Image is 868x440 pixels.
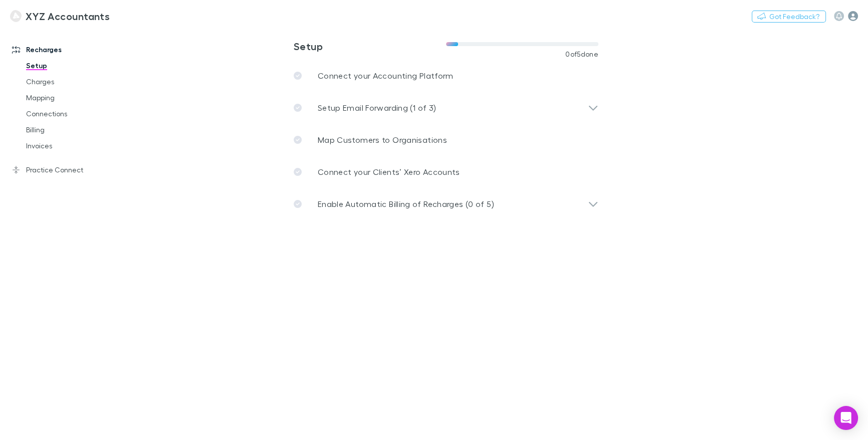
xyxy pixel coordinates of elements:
[752,11,826,23] button: Got Feedback?
[26,10,110,22] h3: XYZ Accountants
[4,4,116,28] a: XYZ Accountants
[16,90,126,106] a: Mapping
[10,10,22,22] img: XYZ Accountants's Logo
[286,92,606,124] div: Setup Email Forwarding (1 of 3)
[2,42,126,58] a: Recharges
[834,406,858,430] div: Open Intercom Messenger
[16,58,126,74] a: Setup
[318,70,454,82] p: Connect your Accounting Platform
[286,124,606,156] a: Map Customers to Organisations
[565,50,598,58] span: 0 of 5 done
[318,166,460,178] p: Connect your Clients’ Xero Accounts
[318,102,436,114] p: Setup Email Forwarding (1 of 3)
[294,40,446,52] h3: Setup
[16,122,126,138] a: Billing
[16,138,126,154] a: Invoices
[286,60,606,92] a: Connect your Accounting Platform
[286,188,606,220] div: Enable Automatic Billing of Recharges (0 of 5)
[286,156,606,188] a: Connect your Clients’ Xero Accounts
[16,74,126,90] a: Charges
[2,162,126,178] a: Practice Connect
[318,134,447,146] p: Map Customers to Organisations
[16,106,126,122] a: Connections
[318,198,494,210] p: Enable Automatic Billing of Recharges (0 of 5)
